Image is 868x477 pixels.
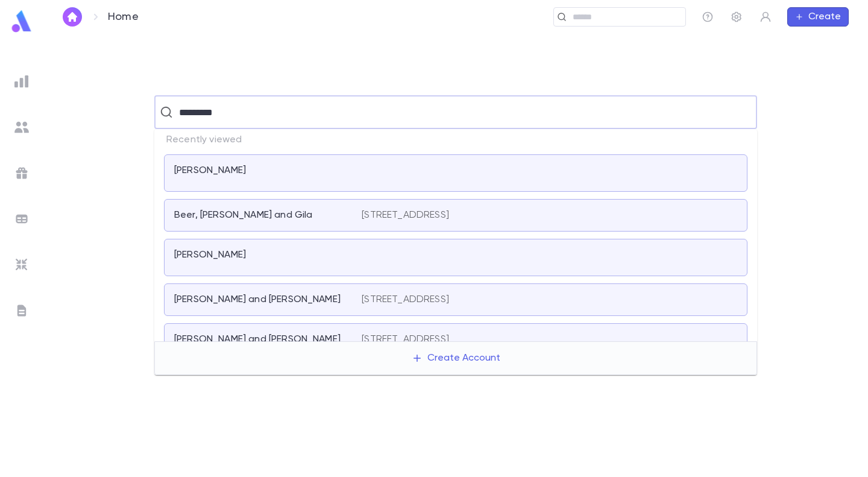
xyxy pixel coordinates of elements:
[14,257,29,272] img: imports_grey.530a8a0e642e233f2baf0ef88e8c9fcb.svg
[174,165,246,177] p: [PERSON_NAME]
[174,294,341,306] p: [PERSON_NAME] and [PERSON_NAME]
[174,249,246,261] p: [PERSON_NAME]
[65,12,80,22] img: home_white.a664292cf8c1dea59945f0da9f25487c.svg
[787,7,849,27] button: Create
[14,166,29,180] img: campaigns_grey.99e729a5f7ee94e3726e6486bddda8f1.svg
[154,129,757,151] p: Recently viewed
[362,209,449,221] p: [STREET_ADDRESS]
[362,294,449,306] p: [STREET_ADDRESS]
[174,209,312,221] p: Beer, [PERSON_NAME] and Gila
[362,333,449,346] p: [STREET_ADDRESS]
[108,10,139,24] p: Home
[14,120,29,134] img: students_grey.60c7aba0da46da39d6d829b817ac14fc.svg
[14,303,29,318] img: letters_grey.7941b92b52307dd3b8a917253454ce1c.svg
[174,333,341,346] p: [PERSON_NAME] and [PERSON_NAME]
[14,212,29,226] img: batches_grey.339ca447c9d9533ef1741baa751efc33.svg
[14,74,29,89] img: reports_grey.c525e4749d1bce6a11f5fe2a8de1b229.svg
[10,10,34,33] img: logo
[402,347,510,370] button: Create Account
